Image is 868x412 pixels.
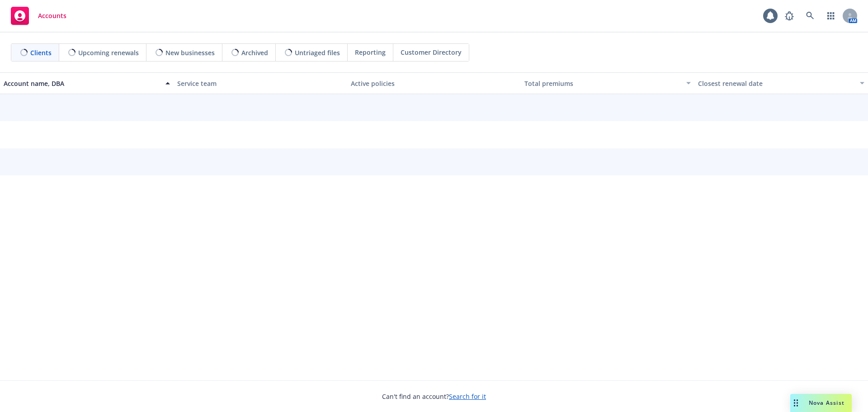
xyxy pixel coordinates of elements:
button: Total premiums [521,72,694,94]
span: New businesses [165,48,215,57]
button: Closest renewal date [694,72,868,94]
span: Clients [30,48,52,57]
div: Closest renewal date [698,79,854,88]
div: Drag to move [790,394,802,412]
a: Report a Bug [780,7,798,25]
a: Switch app [822,7,840,25]
span: Upcoming renewals [78,48,139,57]
span: Can't find an account? [382,392,486,401]
span: Accounts [38,12,66,19]
span: Untriaged files [295,48,340,57]
button: Service team [174,72,347,94]
a: Accounts [7,3,70,28]
div: Total premiums [524,79,681,88]
span: Archived [241,48,268,57]
button: Nova Assist [790,394,852,412]
button: Active policies [347,72,521,94]
div: Active policies [351,79,517,88]
span: Customer Directory [401,47,462,57]
a: Search for it [449,392,486,401]
span: Reporting [355,47,386,57]
div: Service team [177,79,344,88]
div: Account name, DBA [4,79,160,88]
span: Nova Assist [809,399,844,407]
a: Search [801,7,819,25]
